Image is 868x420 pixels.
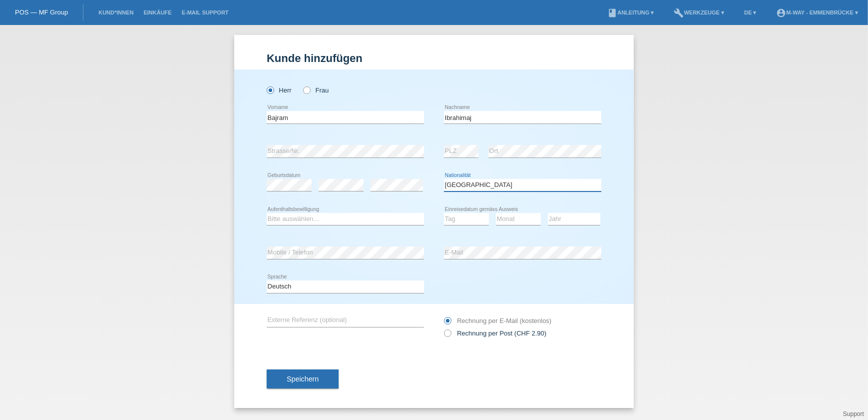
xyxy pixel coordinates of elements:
h1: Kunde hinzufügen [267,52,601,64]
a: bookAnleitung ▾ [602,9,659,15]
a: Einkäufe [138,9,176,15]
a: Support [843,410,864,417]
input: Rechnung per E-Mail (kostenlos) [444,317,450,329]
input: Rechnung per Post (CHF 2.90) [444,329,450,342]
i: account_circle [776,8,786,18]
label: Herr [267,86,292,94]
i: book [607,8,617,18]
input: Herr [267,86,273,93]
a: POS — MF Group [15,8,68,16]
a: E-Mail Support [177,9,234,15]
input: Frau [303,86,310,93]
a: account_circlem-way - Emmenbrücke ▾ [771,9,863,15]
label: Rechnung per E-Mail (kostenlos) [444,317,551,324]
label: Frau [303,86,329,94]
i: build [674,8,684,18]
a: Kund*innen [93,9,138,15]
button: Speichern [267,369,339,388]
span: Speichern [287,375,319,383]
label: Rechnung per Post (CHF 2.90) [444,329,546,337]
a: buildWerkzeuge ▾ [669,9,730,15]
a: DE ▾ [739,9,761,15]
